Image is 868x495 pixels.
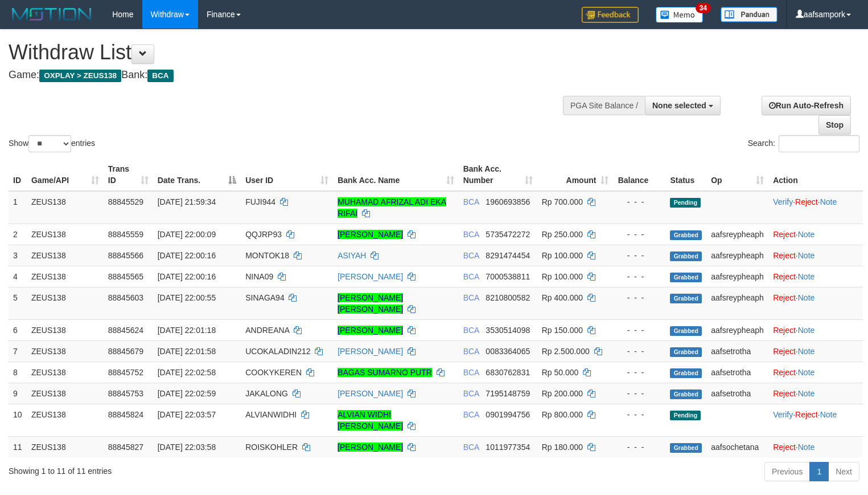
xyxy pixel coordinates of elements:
div: - - - [618,388,661,399]
span: BCA [463,272,479,281]
td: aafsreypheaph [706,245,768,266]
td: 7 [9,340,27,362]
span: [DATE] 22:00:55 [158,293,216,302]
a: ALVIAN WIDHI [PERSON_NAME] [338,410,403,431]
th: Trans ID: activate to sort column ascending [104,159,153,191]
a: Reject [773,251,796,260]
span: Grabbed [670,347,702,357]
td: 10 [9,404,27,436]
span: [DATE] 21:59:34 [158,197,216,206]
td: ZEUS138 [27,436,104,457]
th: Bank Acc. Name: activate to sort column ascending [333,159,459,191]
a: Reject [773,368,796,377]
div: - - - [618,441,661,453]
td: 11 [9,436,27,457]
div: - - - [618,229,661,240]
span: Rp 100.000 [542,251,583,260]
a: Reject [795,197,818,206]
span: ROISKOHLER [245,443,298,452]
span: BCA [463,368,479,377]
a: [PERSON_NAME] [338,389,403,398]
td: ZEUS138 [27,266,104,287]
span: [DATE] 22:01:58 [158,347,216,356]
img: Button%20Memo.svg [656,7,704,23]
a: Previous [764,462,810,481]
span: BCA [463,410,479,419]
input: Search: [779,135,859,152]
td: 2 [9,224,27,245]
img: panduan.png [721,7,778,22]
span: COOKYKEREN [245,368,302,377]
span: [DATE] 22:00:16 [158,251,216,260]
div: - - - [618,250,661,261]
td: 6 [9,319,27,340]
a: Note [820,197,837,206]
span: QQJRP93 [245,230,282,239]
span: Rp 400.000 [542,293,583,302]
span: BCA [463,347,479,356]
img: MOTION_logo.png [9,6,95,23]
td: · · [768,404,863,436]
a: Note [798,347,815,356]
td: · [768,383,863,404]
span: [DATE] 22:02:59 [158,389,216,398]
span: Copy 7195148759 to clipboard [486,389,530,398]
td: 8 [9,362,27,383]
h1: Withdraw List [9,41,567,64]
span: Grabbed [670,326,702,336]
td: aafsetrotha [706,340,768,362]
span: BCA [463,230,479,239]
span: 88845603 [108,293,143,302]
span: Rp 50.000 [542,368,579,377]
span: Grabbed [670,251,702,261]
span: Copy 1960693856 to clipboard [486,197,530,206]
a: Stop [818,115,851,135]
td: 3 [9,245,27,266]
td: ZEUS138 [27,383,104,404]
span: Grabbed [670,368,702,378]
span: Rp 180.000 [542,443,583,452]
td: 9 [9,383,27,404]
span: BCA [463,443,479,452]
a: Reject [773,389,796,398]
div: PGA Site Balance / [563,96,645,115]
a: Verify [773,410,793,419]
a: ASIYAH [338,251,366,260]
span: 88845529 [108,197,143,206]
td: aafsreypheaph [706,287,768,319]
span: 88845566 [108,251,143,260]
span: Copy 8210800582 to clipboard [486,293,530,302]
span: Rp 250.000 [542,230,583,239]
td: · [768,224,863,245]
td: · [768,436,863,457]
td: ZEUS138 [27,287,104,319]
span: Pending [670,411,701,420]
span: BCA [147,70,173,82]
span: 88845827 [108,443,143,452]
span: Rp 200.000 [542,389,583,398]
span: Copy 5735472272 to clipboard [486,230,530,239]
span: [DATE] 22:02:58 [158,368,216,377]
span: Grabbed [670,389,702,399]
td: 4 [9,266,27,287]
div: - - - [618,409,661,420]
div: - - - [618,271,661,282]
td: ZEUS138 [27,245,104,266]
span: 88845559 [108,230,143,239]
a: 1 [809,462,829,481]
td: · [768,362,863,383]
a: Note [798,368,815,377]
a: Note [798,443,815,452]
a: Note [798,272,815,281]
a: Note [798,230,815,239]
span: UCOKALADIN212 [245,347,310,356]
span: BCA [463,326,479,335]
a: Reject [795,410,818,419]
span: [DATE] 22:00:09 [158,230,216,239]
td: ZEUS138 [27,319,104,340]
span: MONTOK18 [245,251,289,260]
a: Note [820,410,837,419]
span: ANDREANA [245,326,289,335]
span: Grabbed [670,294,702,303]
a: Note [798,293,815,302]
